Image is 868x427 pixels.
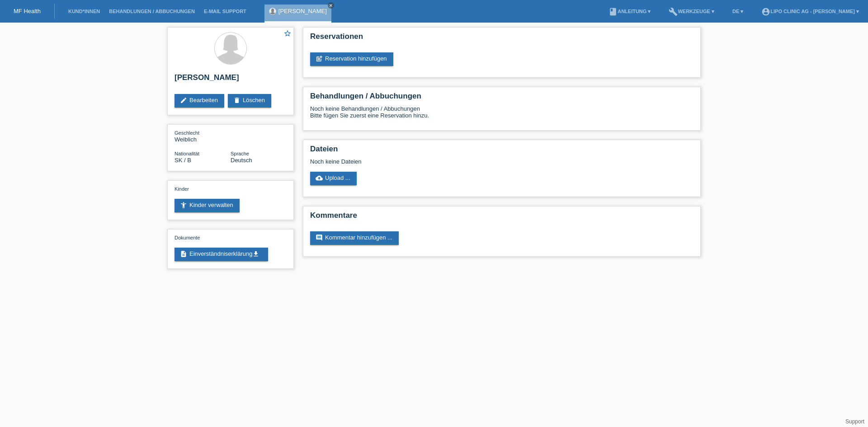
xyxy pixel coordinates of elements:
a: bookAnleitung ▾ [604,9,655,14]
i: description [180,250,187,258]
a: account_circleLIPO CLINIC AG - [PERSON_NAME] ▾ [757,9,863,14]
span: Dokumente [175,235,200,240]
i: comment [316,234,323,241]
a: post_addReservation hinzufügen [310,52,393,66]
a: E-Mail Support [199,9,251,14]
div: Noch keine Dateien [310,158,586,165]
span: Sprache [231,151,249,156]
i: close [329,3,333,8]
a: DE ▾ [728,9,748,14]
a: buildWerkzeuge ▾ [664,9,719,14]
i: cloud_upload [316,174,323,182]
i: star_border [283,29,292,38]
div: Weiblich [175,129,231,143]
a: close [328,2,334,9]
i: accessibility_new [180,202,187,209]
span: Deutsch [231,157,252,164]
a: [PERSON_NAME] [278,8,327,14]
h2: Dateien [310,145,693,158]
a: Kund*innen [64,9,104,14]
h2: Kommentare [310,211,693,225]
span: Slowakei / B / 01.06.2018 [175,157,191,164]
a: commentKommentar hinzufügen ... [310,231,399,245]
span: Nationalität [175,151,199,156]
i: edit [180,97,187,104]
a: descriptionEinverständniserklärungget_app [175,248,268,261]
i: book [609,7,618,16]
a: editBearbeiten [175,94,224,108]
i: get_app [252,250,259,258]
a: Support [845,418,864,425]
a: accessibility_newKinder verwalten [175,199,240,212]
span: Geschlecht [175,130,199,136]
div: Noch keine Behandlungen / Abbuchungen Bitte fügen Sie zuerst eine Reservation hinzu. [310,105,693,126]
a: cloud_uploadUpload ... [310,172,357,185]
h2: [PERSON_NAME] [175,73,287,87]
h2: Reservationen [310,32,693,46]
a: MF Health [14,8,41,14]
a: Behandlungen / Abbuchungen [104,9,199,14]
i: delete [233,97,241,104]
i: account_circle [761,7,770,16]
i: build [669,7,678,16]
span: Kinder [175,186,189,192]
h2: Behandlungen / Abbuchungen [310,92,693,105]
i: post_add [316,55,323,62]
a: star_border [283,29,292,39]
a: deleteLöschen [228,94,271,108]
